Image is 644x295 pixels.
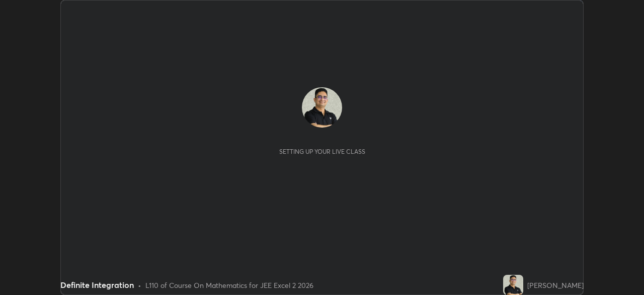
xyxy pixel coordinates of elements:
div: [PERSON_NAME] [527,280,584,290]
div: L110 of Course On Mathematics for JEE Excel 2 2026 [145,280,313,290]
div: Setting up your live class [279,148,365,155]
div: • [138,280,141,290]
div: Definite Integration [60,279,134,291]
img: 80a8f8f514494e9a843945b90b7e7503.jpg [302,87,342,128]
img: 80a8f8f514494e9a843945b90b7e7503.jpg [503,275,523,295]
